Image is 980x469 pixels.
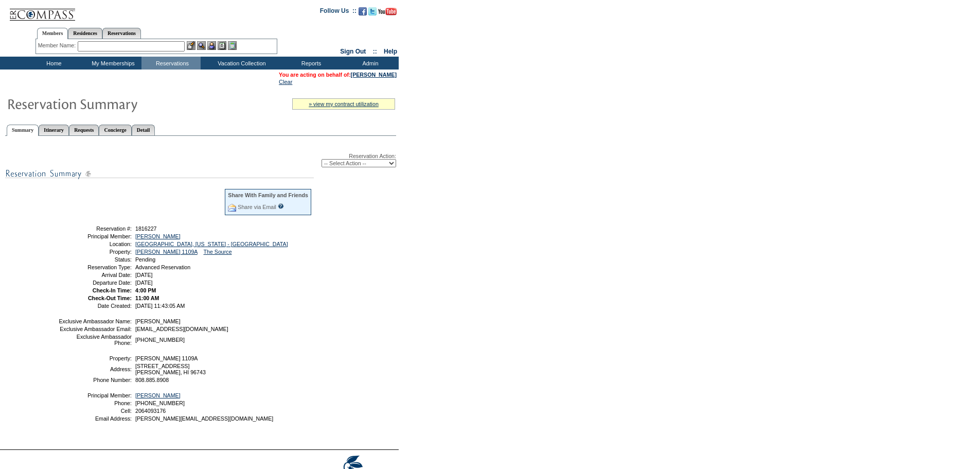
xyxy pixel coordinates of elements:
[23,57,82,70] td: Home
[203,249,231,255] a: The Source
[135,295,159,301] span: 11:00 AM
[132,125,155,135] a: Detail
[278,203,284,209] input: What is this?
[58,264,132,270] td: Reservation Type:
[238,204,276,210] a: Share via Email
[58,400,132,406] td: Phone:
[135,272,153,278] span: [DATE]
[58,249,132,255] td: Property:
[187,41,195,50] img: b_edit.gif
[141,57,201,70] td: Reservations
[228,41,237,50] img: b_calculator.gif
[279,79,292,85] a: Clear
[280,57,340,70] td: Reports
[58,334,132,346] td: Exclusive Ambassador Phone:
[7,93,212,114] img: Reservaton Summary
[135,303,185,309] span: [DATE] 11:43:05 AM
[279,72,397,78] span: You are acting on behalf of:
[309,101,379,107] a: » view my contract utilization
[197,41,206,50] img: View
[58,241,132,247] td: Location:
[39,125,69,135] a: Itinerary
[228,192,308,198] div: Share With Family and Friends
[93,287,132,293] strong: Check-In Time:
[68,28,102,39] a: Residences
[384,48,397,55] a: Help
[135,287,156,293] span: 4:00 PM
[135,225,157,232] span: 1816227
[58,392,132,398] td: Principal Member:
[359,10,367,16] a: Become our fan on Facebook
[368,10,377,16] a: Follow us on Twitter
[368,7,377,15] img: Follow us on Twitter
[135,249,198,255] a: [PERSON_NAME] 1109A
[58,233,132,239] td: Principal Member:
[58,408,132,414] td: Cell:
[58,272,132,278] td: Arrival Date:
[135,264,190,270] span: Advanced Reservation
[58,303,132,309] td: Date Created:
[320,6,357,19] td: Follow Us ::
[340,48,366,55] a: Sign Out
[135,392,181,398] a: [PERSON_NAME]
[135,355,198,361] span: [PERSON_NAME] 1109A
[135,377,169,383] span: 808.885.8908
[5,153,396,167] div: Reservation Action:
[58,280,132,286] td: Departure Date:
[351,72,397,78] a: [PERSON_NAME]
[5,167,314,180] img: subTtlResSummary.gif
[58,377,132,383] td: Phone Number:
[58,326,132,332] td: Exclusive Ambassador Email:
[135,280,153,286] span: [DATE]
[135,415,273,422] span: [PERSON_NAME][EMAIL_ADDRESS][DOMAIN_NAME]
[38,41,78,50] div: Member Name:
[102,28,141,39] a: Reservations
[58,256,132,263] td: Status:
[99,125,131,135] a: Concierge
[340,57,399,70] td: Admin
[7,125,39,136] a: Summary
[135,241,288,247] a: [GEOGRAPHIC_DATA], [US_STATE] - [GEOGRAPHIC_DATA]
[135,326,228,332] span: [EMAIL_ADDRESS][DOMAIN_NAME]
[88,295,132,301] strong: Check-Out Time:
[135,256,155,263] span: Pending
[37,28,68,39] a: Members
[135,337,185,343] span: [PHONE_NUMBER]
[135,400,185,406] span: [PHONE_NUMBER]
[58,225,132,232] td: Reservation #:
[69,125,99,135] a: Requests
[135,233,181,239] a: [PERSON_NAME]
[82,57,141,70] td: My Memberships
[201,57,280,70] td: Vacation Collection
[359,7,367,15] img: Become our fan on Facebook
[135,408,166,414] span: 2064093176
[58,415,132,422] td: Email Address:
[135,363,206,375] span: [STREET_ADDRESS] [PERSON_NAME], HI 96743
[58,318,132,324] td: Exclusive Ambassador Name:
[135,318,181,324] span: [PERSON_NAME]
[378,10,397,16] a: Subscribe to our YouTube Channel
[207,41,216,50] img: Impersonate
[218,41,226,50] img: Reservations
[58,355,132,361] td: Property:
[58,363,132,375] td: Address:
[378,8,397,15] img: Subscribe to our YouTube Channel
[373,48,377,55] span: ::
